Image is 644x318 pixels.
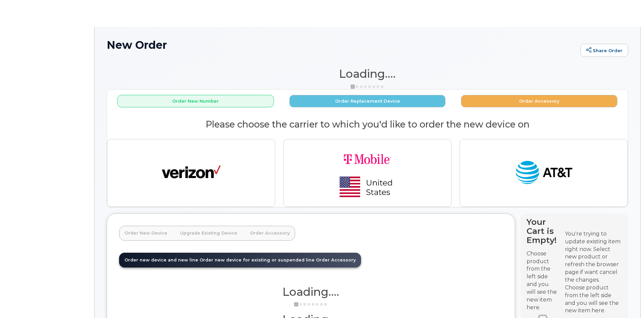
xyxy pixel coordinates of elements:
[565,284,622,315] div: Choose product from the left side and you will see the new item here.
[107,39,577,51] h1: New Order
[527,250,559,312] p: Choose product from the left side and you will see the new item here.
[565,230,622,284] div: You're trying to update existing item right now. Select new product or refresh the browser page i...
[289,95,446,107] button: Order Replacement Device
[461,95,617,107] button: Order Accessory
[527,217,559,245] h4: Your Cart is Empty!
[175,226,243,241] a: Upgrade Existing Device
[119,286,503,298] h1: Loading....
[200,257,315,262] span: Order new device for existing or suspended line
[294,302,328,307] img: ajax-loader-3a6953c30dc77f0bf724df975f13086db4f4c1262e45940f03d1251963f1bf2e.gif
[124,257,198,262] span: Order new device and new line
[514,158,573,188] img: at_t-fb3d24644a45acc70fc72cc47ce214d34099dfd970ee3ae2334e4251f9d920fd.png
[580,44,628,57] a: Share Order
[119,226,173,241] a: Order New Device
[117,95,274,107] button: Order New Number
[245,226,295,241] a: Order Accessory
[320,145,415,201] img: t-mobile-78392d334a420d5b7f0e63d4fa81f6287a21d394dc80d677554bb55bbab1186f.png
[107,119,628,130] h2: Please choose the carrier to which you'd like to order the new device on
[107,68,628,80] h1: Loading....
[351,84,384,89] img: ajax-loader-3a6953c30dc77f0bf724df975f13086db4f4c1262e45940f03d1251963f1bf2e.gif
[162,158,221,188] img: verizon-ab2890fd1dd4a6c9cf5f392cd2db4626a3dae38ee8226e09bcb5c993c4c79f81.png
[316,257,356,262] span: Order Accessory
